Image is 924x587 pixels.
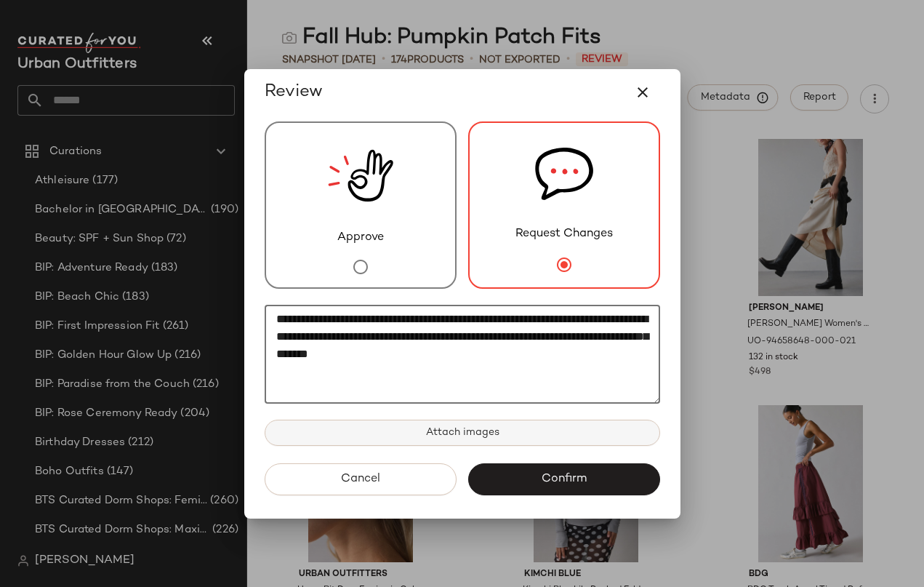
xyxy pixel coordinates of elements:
span: Attach images [425,427,499,439]
button: Cancel [265,463,457,495]
span: Cancel [340,472,380,486]
button: Attach images [265,420,660,446]
img: review_new_snapshot.RGmwQ69l.svg [328,123,393,229]
span: Approve [337,229,384,247]
button: Confirm [468,463,660,495]
span: Confirm [541,472,587,486]
img: svg%3e [535,123,593,225]
span: Review [265,81,323,104]
span: Request Changes [515,225,613,243]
